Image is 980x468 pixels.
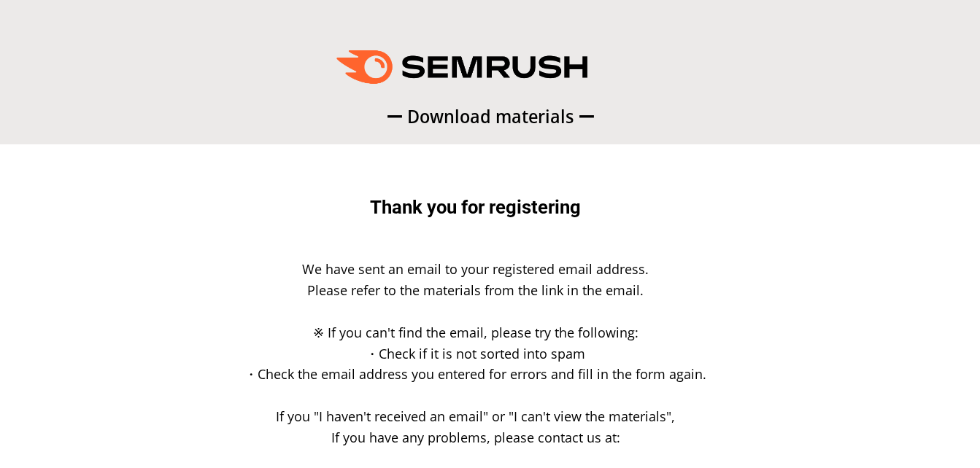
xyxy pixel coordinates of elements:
[276,407,675,425] span: If you "I haven't received an email" or "I can't view the materials",
[386,105,595,128] span: ー Download materials ー
[370,196,581,218] span: Thank you for registering
[313,324,638,341] span: ※ If you can't find the email, please try the following:
[331,429,620,446] span: If you have any problems, please contact us at:
[307,281,644,299] span: Please refer to the materials from the link in the email.
[302,260,649,278] span: We have sent an email to your registered email address.
[366,345,585,362] span: ・Check if it is not sorted into spam
[244,365,706,383] span: ・Check the email address you entered for errors and fill in the form again.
